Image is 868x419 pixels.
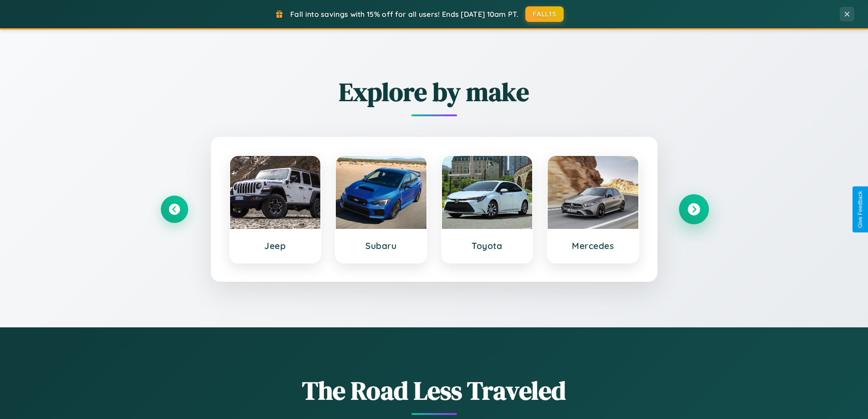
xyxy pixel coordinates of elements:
[161,74,708,109] h2: Explore by make
[525,6,564,22] button: FALL15
[557,240,629,251] h3: Mercedes
[161,373,708,408] h1: The Road Less Traveled
[857,191,863,228] div: Give Feedback
[239,240,312,251] h3: Jeep
[451,240,524,251] h3: Toyota
[345,240,417,251] h3: Subaru
[290,10,519,19] span: Fall into savings with 15% off for all users! Ends [DATE] 10am PT.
